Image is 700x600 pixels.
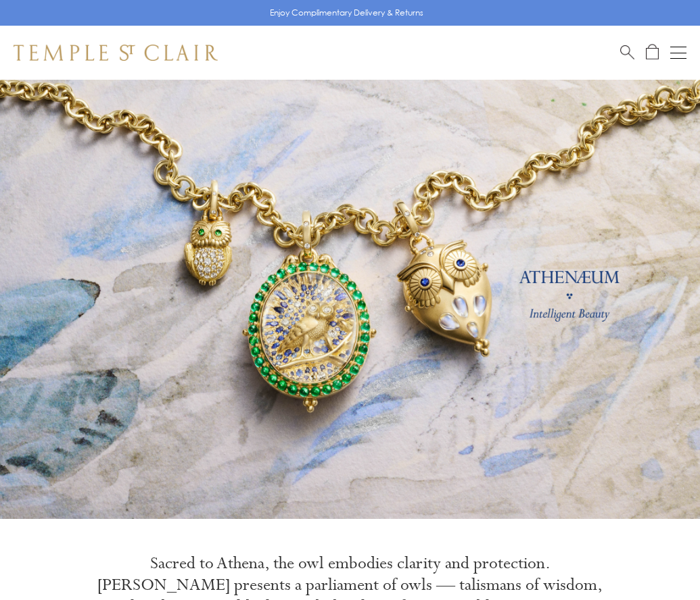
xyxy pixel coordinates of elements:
img: Temple St. Clair [14,45,218,61]
a: Search [620,44,634,61]
button: Open navigation [670,45,686,61]
p: Enjoy Complimentary Delivery & Returns [270,6,423,20]
a: Open Shopping Bag [646,44,659,61]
